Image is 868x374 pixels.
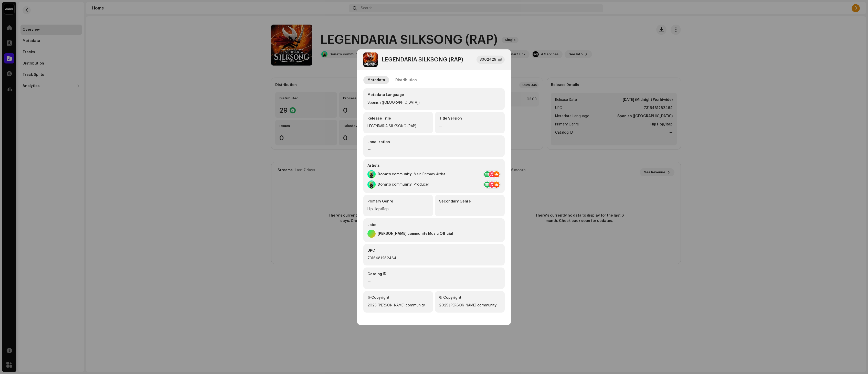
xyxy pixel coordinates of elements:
div: Producer [414,183,429,187]
div: Donato community [378,183,412,187]
div: 3002429 [480,57,496,63]
div: Spanish ([GEOGRAPHIC_DATA]) [367,100,501,106]
div: Label [367,222,501,228]
div: Secondary Genre [439,199,501,204]
div: LEGENDARIA SILKSONG (RAP) [367,123,429,129]
div: — [367,279,501,285]
div: 2025 [PERSON_NAME] community [439,302,501,308]
div: Hip Hop/Rap [367,206,429,212]
div: — [439,123,501,129]
div: UPC [367,248,501,253]
div: Primary Genre [367,199,429,204]
div: Release Title [367,116,429,121]
div: © Copyright [439,295,501,300]
div: — [367,147,501,153]
div: Metadata Language [367,92,501,98]
div: [PERSON_NAME] community Music Official [378,232,453,236]
img: 1c52bc62-4c69-40f4-bb80-60f9ffa9593b [363,52,378,67]
div: Title Version [439,116,501,121]
div: Localization [367,140,501,145]
div: 7316481282464 [367,255,501,261]
div: Artists [367,163,501,168]
div: Metadata [367,76,385,84]
img: dc1ec1a5-2ecc-4340-aea5-abc682683345 [367,180,376,189]
div: Distribution [395,76,417,84]
div: LEGENDARIA SILKSONG (RAP) [382,57,463,63]
div: Ⓟ Copyright [367,295,429,300]
div: Catalog ID [367,272,501,277]
div: Donato community [378,172,412,176]
div: — [439,206,501,212]
div: Main Primary Artist [414,172,445,176]
div: 2025 [PERSON_NAME] community [367,302,429,308]
img: dc1ec1a5-2ecc-4340-aea5-abc682683345 [367,170,376,178]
